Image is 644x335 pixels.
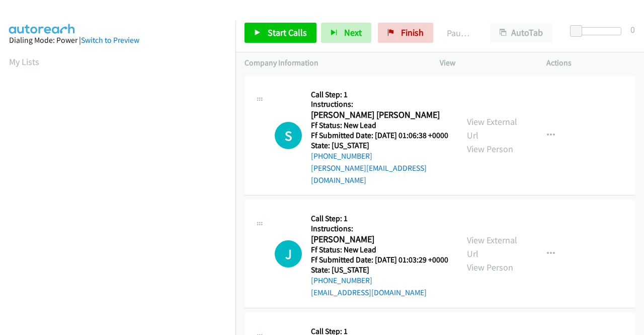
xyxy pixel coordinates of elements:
[311,151,372,161] a: [PHONE_NUMBER]
[311,276,372,285] a: [PHONE_NUMBER]
[344,27,362,38] span: Next
[311,99,449,109] h5: Instructions:
[546,57,635,69] p: Actions
[311,214,448,224] h5: Call Step: 1
[467,261,513,273] a: View Person
[311,224,448,234] h5: Instructions:
[245,57,422,69] p: Company Information
[490,23,552,43] button: AutoTab
[467,116,517,141] a: View External Url
[575,27,621,35] div: Delay between calls (in seconds)
[311,120,449,130] h5: Ff Status: New Lead
[311,141,449,151] h5: State: [US_STATE]
[311,265,448,275] h5: State: [US_STATE]
[378,23,433,43] a: Finish
[401,27,424,38] span: Finish
[630,23,635,36] div: 0
[245,23,316,43] a: Start Calls
[81,35,139,45] a: Switch to Preview
[467,143,513,155] a: View Person
[275,122,302,149] h1: S
[311,130,449,141] h5: Ff Submitted Date: [DATE] 01:06:38 +0000
[275,240,302,267] h1: J
[311,255,448,265] h5: Ff Submitted Date: [DATE] 01:03:29 +0000
[447,26,472,40] p: Paused
[311,288,427,297] a: [EMAIL_ADDRESS][DOMAIN_NAME]
[311,163,427,185] a: [PERSON_NAME][EMAIL_ADDRESS][DOMAIN_NAME]
[311,90,449,100] h5: Call Step: 1
[311,234,445,245] h2: [PERSON_NAME]
[311,245,448,255] h5: Ff Status: New Lead
[321,23,371,43] button: Next
[440,57,528,69] p: View
[9,56,39,68] a: My Lists
[9,34,226,46] div: Dialing Mode: Power |
[268,27,307,38] span: Start Calls
[275,240,302,267] div: The call is yet to be attempted
[275,122,302,149] div: The call is yet to be attempted
[467,234,517,259] a: View External Url
[311,109,445,121] h2: [PERSON_NAME] [PERSON_NAME]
